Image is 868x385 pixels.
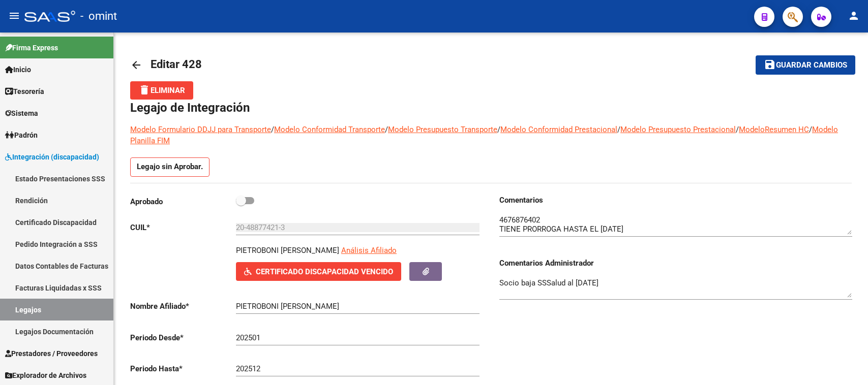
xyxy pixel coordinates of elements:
a: Modelo Presupuesto Prestacional [620,125,736,134]
span: Inicio [5,64,31,75]
mat-icon: arrow_back [130,59,142,71]
span: Prestadores / Proveedores [5,348,98,359]
p: Nombre Afiliado [130,301,236,312]
a: Modelo Formulario DDJJ para Transporte [130,125,271,134]
span: Tesorería [5,86,44,97]
span: Padrón [5,130,38,141]
mat-icon: save [764,58,776,71]
mat-icon: person [848,10,860,22]
span: Explorador de Archivos [5,370,86,381]
a: Modelo Presupuesto Transporte [388,125,497,134]
span: Guardar cambios [776,61,847,70]
button: Guardar cambios [756,55,855,74]
p: Aprobado [130,196,236,207]
span: Firma Express [5,42,58,53]
a: Modelo Conformidad Prestacional [500,125,617,134]
p: CUIL [130,222,236,233]
p: PIETROBONI [PERSON_NAME] [236,245,339,256]
h3: Comentarios Administrador [499,258,852,269]
h1: Legajo de Integración [130,100,852,116]
p: Periodo Desde [130,332,236,343]
span: Análisis Afiliado [341,246,397,255]
h3: Comentarios [499,195,852,206]
span: Editar 428 [151,58,202,71]
span: Certificado Discapacidad Vencido [256,267,393,276]
p: Legajo sin Aprobar. [130,157,209,177]
iframe: Intercom live chat [833,350,858,375]
span: Sistema [5,108,38,119]
span: Integración (discapacidad) [5,151,99,163]
mat-icon: menu [8,10,20,22]
span: - omint [80,5,117,27]
span: Eliminar [138,86,185,95]
button: Eliminar [130,81,193,100]
a: ModeloResumen HC [739,125,809,134]
mat-icon: delete [138,84,151,96]
a: Modelo Conformidad Transporte [274,125,385,134]
p: Periodo Hasta [130,363,236,374]
button: Certificado Discapacidad Vencido [236,262,401,281]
